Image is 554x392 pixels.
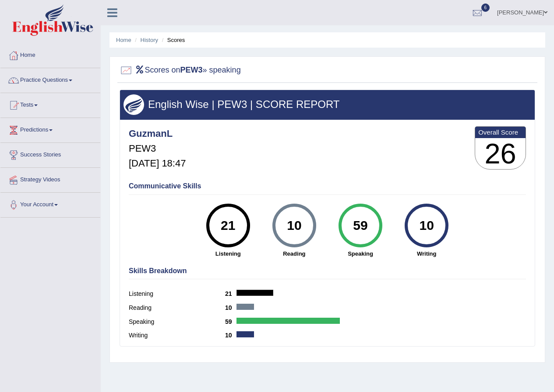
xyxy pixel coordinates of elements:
[0,68,100,90] a: Practice Questions
[398,250,455,258] strong: Writing
[478,128,522,136] b: Overall Score
[411,207,443,244] div: 10
[160,36,185,44] li: Scores
[225,318,236,325] b: 59
[225,332,236,339] b: 10
[129,143,186,154] h5: PEW3
[225,304,236,311] b: 10
[481,3,490,12] span: 6
[332,250,389,258] strong: Speaking
[225,290,236,297] b: 21
[129,289,225,298] label: Listening
[199,250,257,258] strong: Listening
[0,143,100,165] a: Success Stories
[116,37,131,43] a: Home
[344,207,376,244] div: 59
[120,64,241,77] h2: Scores on » speaking
[129,331,225,340] label: Writing
[129,182,526,190] h4: Communicative Skills
[129,267,526,275] h4: Skills Breakdown
[278,207,310,244] div: 10
[129,303,225,312] label: Reading
[0,93,100,115] a: Tests
[0,43,100,65] a: Home
[0,168,100,190] a: Strategy Videos
[129,128,186,139] h4: GuzmanL
[129,158,186,169] h5: [DATE] 18:47
[124,94,144,115] img: wings.png
[129,317,225,326] label: Speaking
[124,99,531,110] h3: English Wise | PEW3 | SCORE REPORT
[212,207,244,244] div: 21
[265,250,323,258] strong: Reading
[180,66,203,74] b: PEW3
[141,37,158,43] a: History
[0,193,100,215] a: Your Account
[475,138,526,170] h3: 26
[0,118,100,140] a: Predictions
